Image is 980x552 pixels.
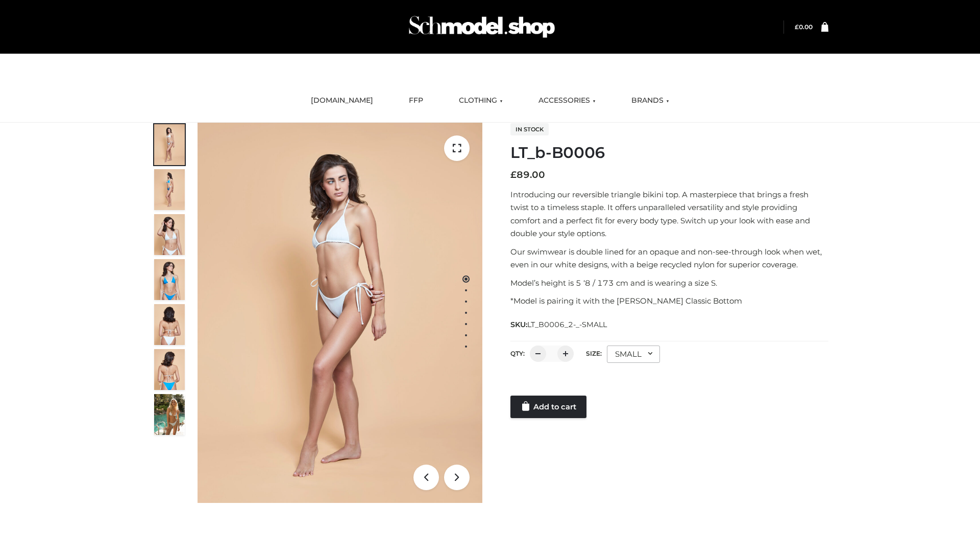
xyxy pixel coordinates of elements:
[510,169,517,180] span: £
[154,304,185,345] img: ArielClassicBikiniTop_CloudNine_AzureSky_OW114ECO_7-scaled.jpg
[510,318,608,331] span: SKU:
[154,349,185,390] img: ArielClassicBikiniTop_CloudNine_AzureSky_OW114ECO_8-scaled.jpg
[795,23,813,31] a: £0.00
[607,346,660,363] div: SMALL
[531,89,603,112] a: ACCESSORIES
[510,277,828,290] p: Model’s height is 5 ‘8 / 173 cm and is wearing a size S.
[451,89,510,112] a: CLOTHING
[510,169,545,180] bdi: 89.00
[154,124,185,165] img: ArielClassicBikiniTop_CloudNine_AzureSky_OW114ECO_1-scaled.jpg
[795,23,813,31] bdi: 0.00
[510,123,549,135] span: In stock
[401,89,431,112] a: FFP
[154,259,185,300] img: ArielClassicBikiniTop_CloudNine_AzureSky_OW114ECO_4-scaled.jpg
[510,350,525,357] label: QTY:
[198,123,482,503] img: ArielClassicBikiniTop_CloudNine_AzureSky_OW114ECO_1
[510,144,828,162] h1: LT_b-B0006
[527,320,607,329] span: LT_B0006_2-_-SMALL
[510,396,586,418] a: Add to cart
[154,169,185,210] img: ArielClassicBikiniTop_CloudNine_AzureSky_OW114ECO_2-scaled.jpg
[303,89,381,112] a: [DOMAIN_NAME]
[154,214,185,255] img: ArielClassicBikiniTop_CloudNine_AzureSky_OW114ECO_3-scaled.jpg
[624,89,677,112] a: BRANDS
[510,188,828,240] p: Introducing our reversible triangle bikini top. A masterpiece that brings a fresh twist to a time...
[154,394,185,435] img: Arieltop_CloudNine_AzureSky2.jpg
[795,23,799,31] span: £
[405,7,558,47] img: Schmodel Admin 964
[510,245,828,271] p: Our swimwear is double lined for an opaque and non-see-through look when wet, even in our white d...
[510,294,828,308] p: *Model is pairing it with the [PERSON_NAME] Classic Bottom
[586,350,602,357] label: Size:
